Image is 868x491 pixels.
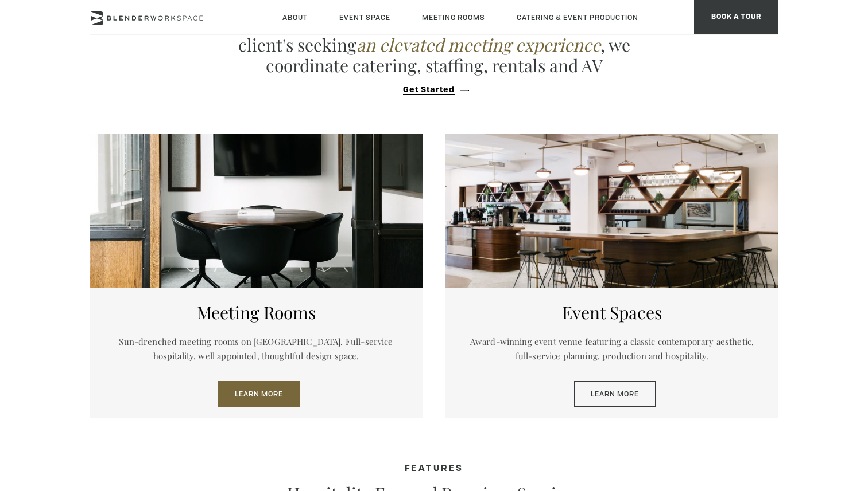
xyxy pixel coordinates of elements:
a: Learn More [574,381,656,407]
h5: Meeting Rooms [107,302,405,323]
p: Full-service event planning and production for client's seeking , we coordinate catering, staffin... [233,14,635,76]
em: an elevated meeting experience [356,33,600,56]
p: Sun-drenched meeting rooms on [GEOGRAPHIC_DATA]. Full-service hospitality, well appointed, though... [107,335,405,364]
iframe: Chat Widget [661,344,868,491]
a: Learn More [218,381,300,407]
h5: Event Spaces [463,302,761,323]
h4: Features [90,464,778,474]
button: Get Started [400,85,469,95]
span: Get Started [403,86,455,95]
p: Award-winning event venue featuring a classic contemporary aesthetic, full-service planning, prod... [463,335,761,364]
